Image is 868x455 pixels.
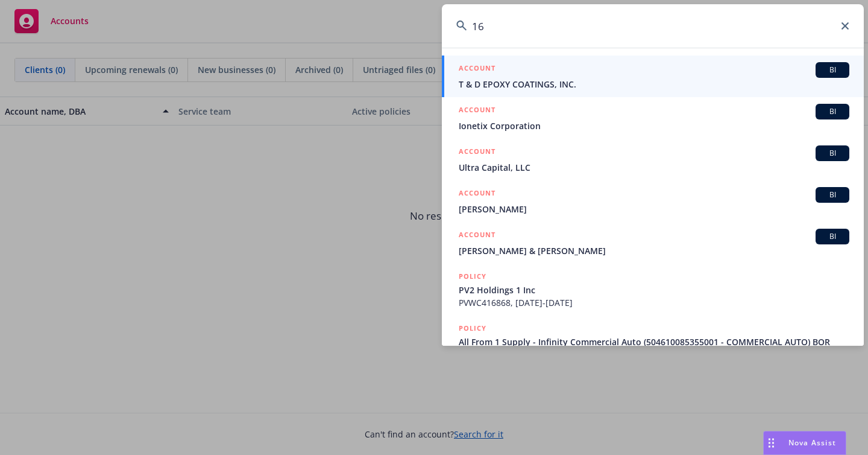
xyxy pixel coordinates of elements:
[459,296,849,309] span: PVWC416868, [DATE]-[DATE]
[459,336,849,361] span: All From 1 Supply - Infinity Commercial Auto (504610085355001 - COMMERCIAL AUTO) BOR Letter
[442,180,864,222] a: ACCOUNTBI[PERSON_NAME]
[459,270,486,282] h5: POLICY
[763,431,846,455] button: Nova Assist
[442,56,864,97] a: ACCOUNTBIT & D EPOXY COATINGS, INC.
[459,78,849,91] span: T & D EPOXY COATINGS, INC.
[459,145,495,160] h5: ACCOUNT
[820,148,844,159] span: BI
[442,222,864,264] a: ACCOUNTBI[PERSON_NAME] & [PERSON_NAME]
[459,229,495,243] h5: ACCOUNT
[442,139,864,180] a: ACCOUNTBIUltra Capital, LLC
[459,161,849,174] span: Ultra Capital, LLC
[442,4,864,48] input: Search...
[459,119,849,132] span: Ionetix Corporation
[820,231,844,242] span: BI
[820,189,844,200] span: BI
[459,284,849,296] span: PV2 Holdings 1 Inc
[442,316,864,380] a: POLICYAll From 1 Supply - Infinity Commercial Auto (504610085355001 - COMMERCIAL AUTO) BOR Letter
[820,106,844,117] span: BI
[459,62,495,77] h5: ACCOUNT
[442,97,864,139] a: ACCOUNTBIIonetix Corporation
[459,187,495,202] h5: ACCOUNT
[764,431,779,454] div: Drag to move
[459,244,849,257] span: [PERSON_NAME] & [PERSON_NAME]
[788,437,836,448] span: Nova Assist
[459,322,486,334] h5: POLICY
[442,264,864,316] a: POLICYPV2 Holdings 1 IncPVWC416868, [DATE]-[DATE]
[459,104,495,118] h5: ACCOUNT
[820,65,844,75] span: BI
[459,203,849,215] span: [PERSON_NAME]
